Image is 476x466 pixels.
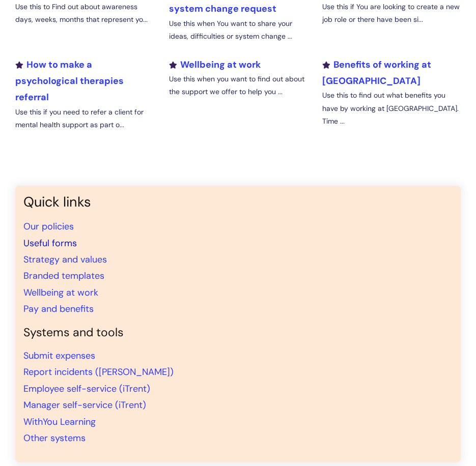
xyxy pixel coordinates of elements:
a: Employee self-service (iTrent) [23,383,150,395]
p: Use this to Find out about awareness days, weeks, months that represent yo... [15,1,154,26]
a: How to make a psychological therapies referral [15,59,124,104]
p: Use this if You are looking to create a new job role or there have been si... [322,1,461,26]
a: Benefits of working at [GEOGRAPHIC_DATA] [322,59,431,87]
a: Wellbeing at work [169,59,261,71]
a: WithYou Learning [23,416,96,428]
a: Useful forms [23,237,77,249]
a: Submit expenses [23,349,95,362]
a: Branded templates [23,270,104,282]
p: Use this when You want to share your ideas, difficulties or system change ... [169,17,307,43]
h3: Quick links [23,194,453,210]
p: Use this to find out what benefits you have by working at [GEOGRAPHIC_DATA]. Time ... [322,89,461,128]
a: Report incidents ([PERSON_NAME]) [23,366,174,378]
a: Wellbeing at work [23,286,98,299]
a: Our policies [23,220,74,232]
h4: Systems and tools [23,326,453,340]
a: Pay and benefits [23,303,94,315]
a: Strategy and values [23,253,107,266]
p: Use this if you need to refer a client for mental health support as part o... [15,106,154,131]
p: Use this when you want to find out about the support we offer to help you ... [169,73,307,98]
a: Manager self-service (iTrent) [23,399,146,411]
a: Other systems [23,432,86,444]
